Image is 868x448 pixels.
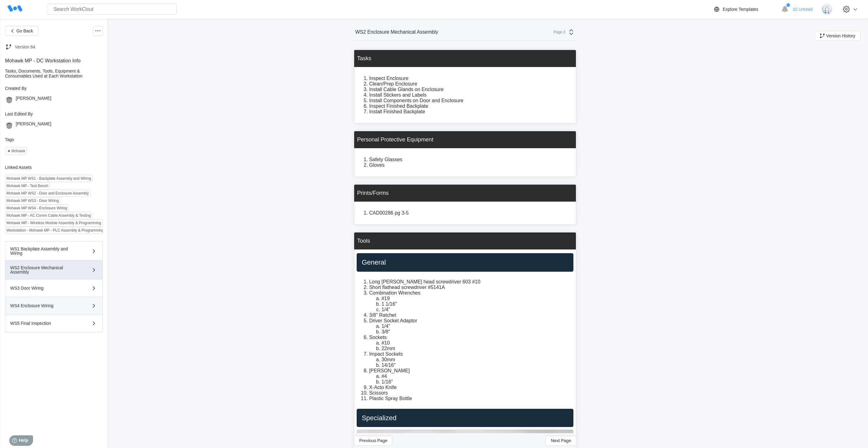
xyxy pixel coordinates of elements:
[551,438,571,443] span: Next Page
[16,96,51,104] div: [PERSON_NAME]
[381,329,390,334] span: 3/8"
[6,176,91,181] div: Mohawk MP WS1 - Backplate Assembly and Wiring
[381,307,390,312] span: 1/4"
[359,258,571,267] h2: General
[5,279,103,297] button: WS3 Door Wiring
[369,312,573,318] li: 3/8" Ratchet
[47,4,177,15] input: Search WorkClout
[5,297,103,315] button: WS4 Enclosure Wiring
[369,98,573,103] li: Install Components on Door and Enclosure
[793,7,813,12] span: 32 Unread
[6,221,101,225] div: Mohawk MP - Wireless Module Assembly & Programming
[369,335,387,340] span: Sockets
[369,103,573,109] li: Inspect Finished Backplate
[5,315,103,332] button: WS5 Final Inspection
[6,191,89,195] div: Mohawk MP WS2 - Door and Enclosure Assembly
[550,30,565,34] div: Page 2
[355,29,438,35] div: WS2 Enclosure Mechanical Assembly
[11,149,25,153] div: Mohawk
[5,137,103,142] div: Tags
[5,241,103,261] button: WS1 Backplate Assembly and Wiring
[381,301,397,307] span: 1 1/16"
[815,31,861,41] button: Version History
[10,247,80,255] div: WS1 Backplate Assembly and Wiring
[369,351,403,357] span: Impact Sockets
[369,290,420,295] span: Combination Wrenches
[5,261,103,279] button: WS2 Enclosure Mechanical Assembly
[381,362,396,368] span: 14/16"
[369,210,573,216] li: CAD00286 pg 3-5
[369,318,417,323] span: Driver Socket Adaptor
[369,279,480,284] span: Long [PERSON_NAME] head screwdriver 603 #10
[826,34,855,38] span: Version History
[369,162,573,168] li: Gloves
[16,121,51,130] div: [PERSON_NAME]
[5,69,103,78] div: Tasks, Documents, Tools, Equipment & Consumables Used at Each Workstation
[381,324,390,329] span: 1/4"
[369,385,573,390] li: X-Acto Knife
[5,96,13,104] img: gorilla.png
[381,296,390,301] span: #19
[369,92,573,98] li: Install Stickers and Labels
[381,340,390,345] span: #10
[381,357,395,362] span: 30mm
[357,238,370,244] div: Tools
[359,414,571,422] h2: Specialized
[369,81,573,87] li: Clean/Prep Enclosure
[5,58,103,64] div: Mohawk MP - DC Workstation Info
[369,390,573,396] li: Scissors
[369,157,573,162] li: Safety Glasses
[354,436,392,446] button: Previous Page
[369,396,573,401] li: Plastic Spray Bottle
[5,165,103,170] div: Linked Assets
[6,206,67,210] div: Mohawk MP WS4 - Enclosure Wiring
[5,111,103,116] div: Last Edited By
[369,76,573,81] li: Inspect Enclosure
[10,321,80,325] div: WS5 Final Inspection
[357,55,371,62] div: Tasks
[5,26,38,36] button: Go Back
[16,29,33,33] span: Go Back
[10,286,80,290] div: WS3 Door Wiring
[15,44,35,49] div: Version 84
[369,109,573,115] li: Install Finished Backplate
[723,7,758,12] div: Explore Templates
[357,190,388,196] div: Prints/Forms
[10,304,80,308] div: WS4 Enclosure Wiring
[381,374,573,379] li: #4
[6,199,59,203] div: Mohawk MP WS3 - Door Wiring
[822,4,832,15] img: clout-05.png
[369,87,573,92] li: Install Cable Glands on Enclosure
[359,438,387,443] span: Previous Page
[6,184,48,188] div: Mohawk MP - Test Bench
[381,379,573,385] li: 1/16"
[5,86,103,91] div: Created By
[6,213,91,218] div: Mohawk MP - AC Comm Cable Assembly & Testing
[10,266,80,274] div: WS2 Enclosure Mechanical Assembly
[381,346,395,351] span: 22mm
[6,228,104,232] div: Workstation - Mohawk MP - PLC Assembly & Programming
[369,368,573,374] li: [PERSON_NAME]
[5,121,13,130] img: gorilla.png
[369,285,445,290] span: Short flathead screwdriver #5141A
[713,6,778,13] a: Explore Templates
[357,136,433,143] div: Personal Protective Equipment
[546,436,576,446] button: Next Page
